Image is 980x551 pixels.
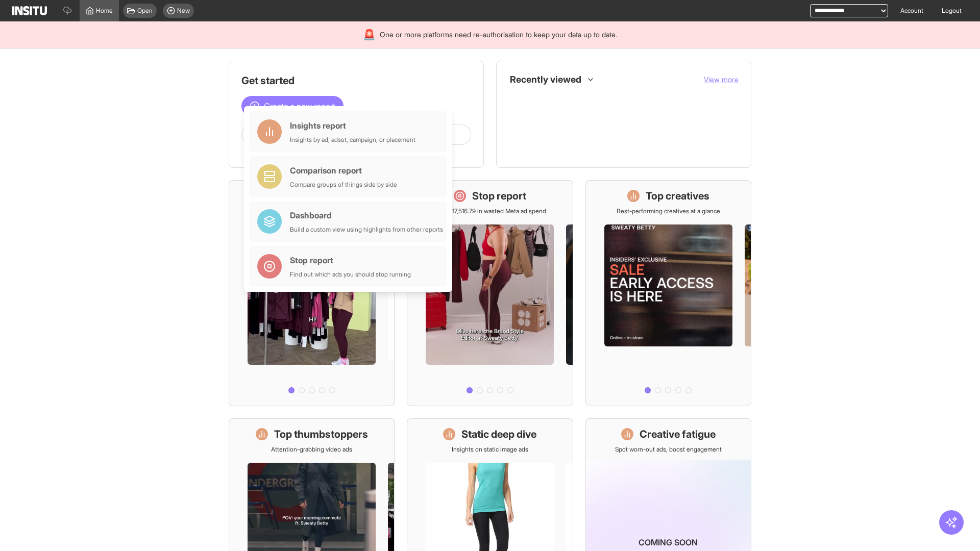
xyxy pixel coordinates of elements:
span: New [177,7,190,15]
img: Logo [12,6,47,15]
h1: Static deep dive [461,427,536,441]
a: Stop reportSave £17,516.79 in wasted Meta ad spend [407,180,573,406]
div: Comparison report [290,164,397,177]
span: Create a new report [264,100,335,112]
div: Find out which ads you should stop running [290,270,411,279]
div: Insights report [290,119,415,132]
div: Stop report [290,254,411,266]
a: What's live nowSee all active ads instantly [229,180,395,406]
div: Dashboard [290,209,443,221]
div: Build a custom view using highlights from other reports [290,226,443,234]
div: Insights by ad, adset, campaign, or placement [290,136,415,144]
p: Attention-grabbing video ads [271,445,352,454]
div: 🚨 [363,28,376,42]
p: Save £17,516.79 in wasted Meta ad spend [434,207,546,215]
span: View more [704,75,739,84]
p: Insights on static image ads [452,445,528,454]
div: Compare groups of things side by side [290,181,397,189]
a: Top creativesBest-performing creatives at a glance [585,180,751,406]
span: One or more platforms need re-authorisation to keep your data up to date. [380,30,617,40]
h1: Top thumbstoppers [274,427,368,441]
h1: Get started [241,73,471,88]
h1: Stop report [472,189,526,203]
span: Open [137,7,153,15]
button: Create a new report [241,96,344,116]
p: Best-performing creatives at a glance [617,207,720,215]
button: View more [704,74,739,85]
h1: Top creatives [646,189,709,203]
span: Home [96,7,113,15]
